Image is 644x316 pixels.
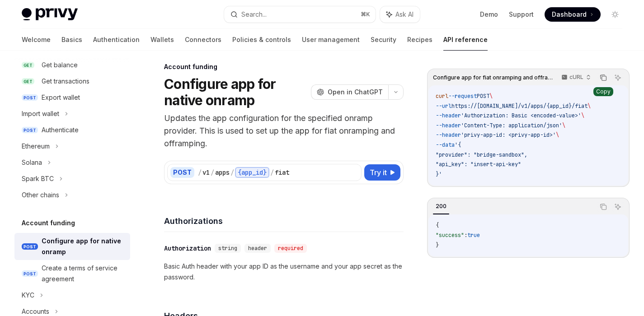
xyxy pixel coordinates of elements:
button: Ask AI [380,6,420,23]
div: {app_id} [235,167,269,178]
span: POST [22,243,38,250]
span: "provider": "bridge-sandbox", [436,151,527,158]
div: / [230,168,234,177]
span: 'privy-app-id: <privy-app-id>' [461,131,556,139]
a: Dashboard [545,7,601,22]
span: } [436,242,439,249]
a: GETGet balance [14,57,130,73]
div: Search... [241,9,267,20]
span: Try it [370,167,387,178]
a: Basics [61,29,82,51]
div: KYC [22,290,34,301]
button: Ask AI [612,72,624,84]
div: / [211,168,214,177]
p: Basic Auth header with your app ID as the username and your app secret as the password. [164,261,404,283]
div: required [274,244,307,253]
p: Updates the app configuration for the specified onramp provider. This is used to set up the app f... [164,112,404,150]
span: '{ [455,141,461,149]
button: Try it [364,164,400,181]
span: : [464,232,467,239]
span: 'Authorization: Basic <encoded-value>' [461,112,581,119]
div: Export wallet [42,92,80,103]
h4: Authorizations [164,215,404,227]
div: Ethereum [22,141,50,152]
div: Other chains [22,190,59,200]
button: Open in ChatGPT [311,84,388,100]
span: GET [22,78,34,85]
div: Solana [22,157,42,168]
div: POST [170,167,194,178]
h1: Configure app for native onramp [164,76,307,108]
span: --header [436,122,461,129]
a: Demo [480,10,498,19]
div: apps [215,168,230,177]
span: \ [556,131,559,139]
button: cURL [556,70,595,85]
div: Account funding [164,62,404,71]
div: Create a terms of service agreement [42,263,125,284]
div: Authenticate [42,125,79,135]
div: fiat [275,168,289,177]
div: 200 [433,201,449,212]
div: Import wallet [22,108,59,119]
button: Toggle dark mode [608,7,622,22]
span: --header [436,112,461,119]
a: POSTAuthenticate [14,122,130,138]
a: Authentication [93,29,140,51]
div: / [270,168,274,177]
span: --request [448,93,477,100]
span: Dashboard [552,10,587,19]
span: POST [22,94,38,101]
div: Spark BTC [22,173,54,184]
span: Configure app for fiat onramping and offramping. [433,74,553,81]
a: User management [302,29,360,51]
span: curl [436,93,448,100]
span: header [248,245,267,252]
a: API reference [443,29,488,51]
span: true [467,232,480,239]
div: Authorization [164,244,211,253]
div: / [198,168,202,177]
a: Connectors [185,29,221,51]
a: Policies & controls [232,29,291,51]
span: POST [22,270,38,277]
h5: Account funding [22,218,75,228]
button: Copy the contents from the code block [597,201,609,213]
span: https://[DOMAIN_NAME]/v1/apps/{app_id}/fiat [451,102,588,110]
span: { [436,222,439,229]
a: Welcome [22,29,51,51]
span: 'Content-Type: application/json' [461,122,562,129]
span: \ [588,102,591,110]
span: "api_key": "insert-api-key" [436,161,521,168]
span: --url [436,102,451,110]
a: Security [371,29,396,51]
span: POST [477,93,489,100]
div: v1 [202,168,210,177]
div: Get transactions [42,76,89,87]
span: Ask AI [395,10,414,19]
a: Support [509,10,534,19]
p: cURL [569,74,583,81]
div: Get balance [42,60,78,70]
a: GETGet transactions [14,73,130,89]
span: string [218,245,237,252]
span: }' [436,171,442,178]
div: Copy [593,87,613,96]
span: "success" [436,232,464,239]
span: POST [22,127,38,134]
a: POSTConfigure app for native onramp [14,233,130,260]
div: Configure app for native onramp [42,236,125,257]
a: POSTCreate a terms of service agreement [14,260,130,287]
button: Copy the contents from the code block [597,72,609,84]
img: light logo [22,8,78,21]
span: \ [489,93,493,100]
span: Open in ChatGPT [328,88,383,97]
span: \ [581,112,584,119]
a: Recipes [407,29,432,51]
span: --header [436,131,461,139]
a: Wallets [150,29,174,51]
button: Search...⌘K [224,6,375,23]
span: --data [436,141,455,149]
a: POSTExport wallet [14,89,130,106]
button: Ask AI [612,201,624,213]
